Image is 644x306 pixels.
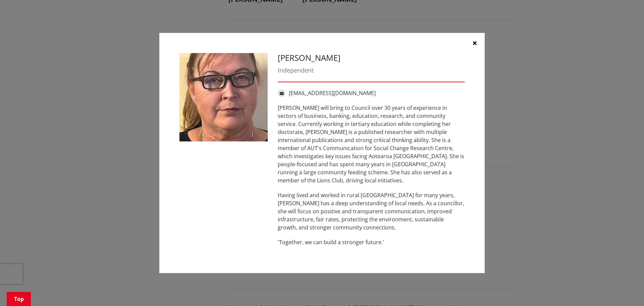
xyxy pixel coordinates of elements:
a: Top [7,292,31,306]
p: 'Together, we can build a stronger future.' [278,238,465,246]
a: [EMAIL_ADDRESS][DOMAIN_NAME] [289,89,376,97]
div: Independent [278,66,465,75]
p: Having lived and worked in rural [GEOGRAPHIC_DATA] for many years, [PERSON_NAME] has a deep under... [278,191,465,231]
p: [PERSON_NAME] will bring to Council over 30 years of experience in sectors of business, banking, ... [278,104,465,184]
img: WO-W-AM__RUTHERFORD_A__U4tuY [179,53,268,141]
iframe: Messenger Launcher [613,278,637,302]
h3: [PERSON_NAME] [278,53,465,63]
